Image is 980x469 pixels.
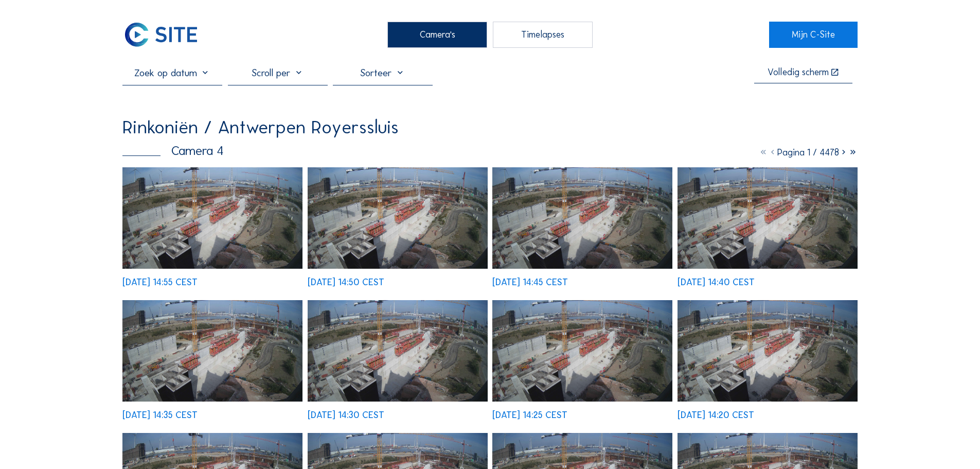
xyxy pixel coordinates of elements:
[387,22,487,47] div: Camera's
[122,411,198,420] div: [DATE] 14:35 CEST
[493,22,593,47] div: Timelapses
[492,167,672,269] img: image_53536089
[308,278,384,287] div: [DATE] 14:50 CEST
[122,118,399,136] div: Rinkoniën / Antwerpen Royerssluis
[492,278,568,287] div: [DATE] 14:45 CEST
[122,22,210,47] a: C-SITE Logo
[678,278,755,287] div: [DATE] 14:40 CEST
[769,22,857,47] a: Mijn C-Site
[678,167,858,269] img: image_53535920
[122,22,200,47] img: C-SITE Logo
[122,66,222,79] input: Zoek op datum 󰅀
[777,147,839,158] span: Pagina 1 / 4478
[122,300,302,402] img: image_53535761
[768,68,829,78] div: Volledig scherm
[492,300,672,402] img: image_53535518
[308,167,488,269] img: image_53536172
[122,278,198,287] div: [DATE] 14:55 CEST
[308,300,488,402] img: image_53535597
[122,167,302,269] img: image_53536326
[492,411,567,420] div: [DATE] 14:25 CEST
[122,145,224,158] div: Camera 4
[678,411,754,420] div: [DATE] 14:20 CEST
[308,411,384,420] div: [DATE] 14:30 CEST
[678,300,858,402] img: image_53535358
